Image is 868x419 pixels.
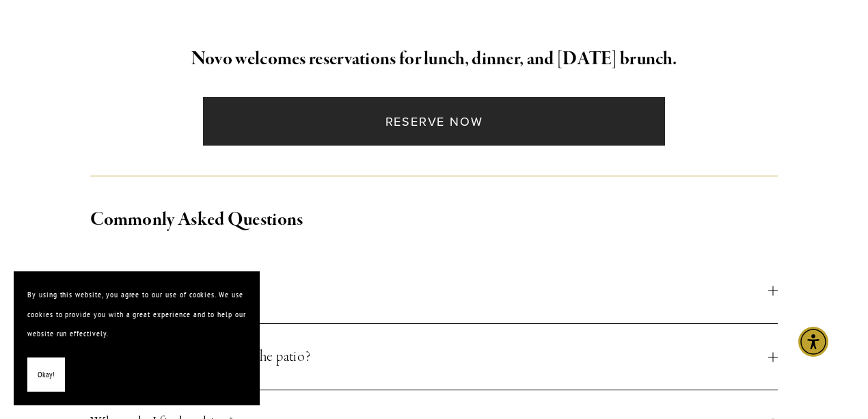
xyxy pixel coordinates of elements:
[90,206,778,234] h2: Commonly Asked Questions
[203,97,664,146] a: Reserve Now
[14,271,260,405] section: Cookie banner
[90,278,768,303] span: Do you charge corkage?
[27,285,246,344] p: By using this website, you agree to our use of cookies. We use cookies to provide you with a grea...
[90,344,768,369] span: Can I make a reservation for the patio?
[38,365,55,385] span: Okay!
[798,327,828,357] div: Accessibility Menu
[90,45,778,74] h2: Novo welcomes reservations for lunch, dinner, and [DATE] brunch.
[27,357,65,392] button: Okay!
[90,324,778,390] button: Can I make a reservation for the patio?
[90,258,778,323] button: Do you charge corkage?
